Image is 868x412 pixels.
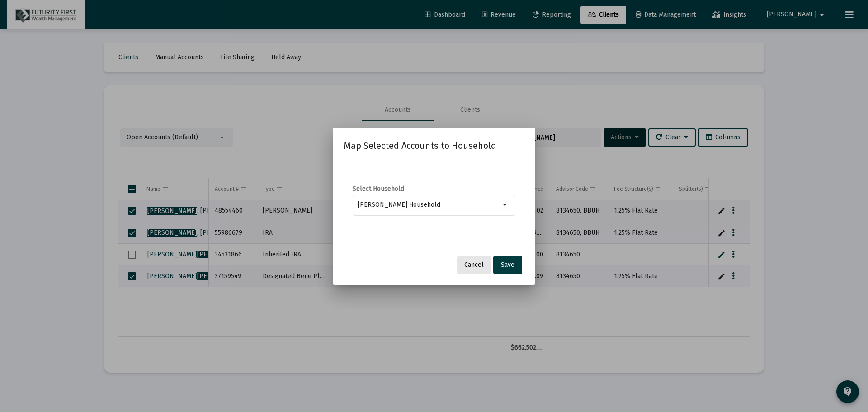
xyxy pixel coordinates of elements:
span: Save [501,261,514,269]
mat-icon: arrow_drop_down [500,199,511,210]
span: Cancel [464,261,484,269]
h2: Map Selected Accounts to Household [344,138,524,153]
input: Search or select a household [358,201,500,208]
label: Select Household [353,185,515,194]
button: Save [493,256,522,274]
button: Cancel [457,256,491,274]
